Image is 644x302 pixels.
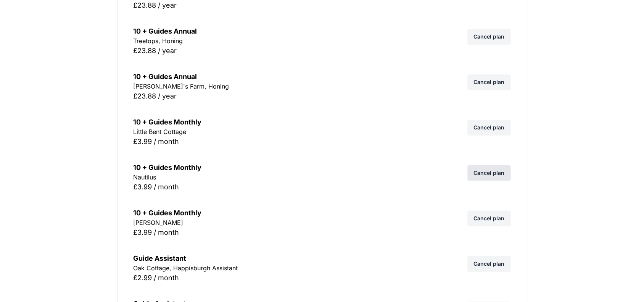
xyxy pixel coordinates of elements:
[133,136,456,147] div: £3.99 / month
[468,29,511,44] a: Cancel plan
[133,182,456,192] div: £3.99 / month
[133,127,456,136] p: Little Bent Cottage
[133,263,456,273] p: Oak Cottage, Happisburgh Assistant
[133,218,456,227] p: [PERSON_NAME]
[133,71,456,82] h4: 10 + Guides Annual
[133,162,456,173] h4: 10 + Guides Monthly
[133,82,456,91] p: [PERSON_NAME]'s Farm, Honing
[133,208,456,218] h4: 10 + Guides Monthly
[468,256,511,271] a: Cancel plan
[133,227,456,238] div: £3.99 / month
[133,26,456,36] h4: 10 + Guides Annual
[468,74,511,90] a: Cancel plan
[133,45,456,56] div: £23.88 / year
[133,117,456,127] h4: 10 + Guides Monthly
[468,165,511,181] a: Cancel plan
[468,211,511,226] a: Cancel plan
[133,173,456,182] p: Nautilus
[133,273,456,283] div: £2.99 / month
[133,91,456,102] div: £23.88 / year
[468,120,511,135] a: Cancel plan
[133,36,456,45] p: Treetops, Honing
[133,253,456,263] h4: Guide Assistant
